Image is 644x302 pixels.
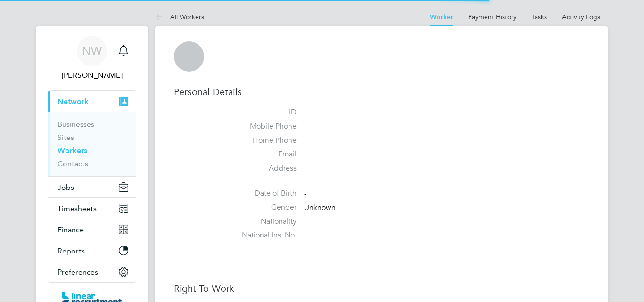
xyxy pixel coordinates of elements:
[231,188,297,198] label: Date of Birth
[430,13,453,21] a: Worker
[155,13,204,21] a: All Workers
[48,36,136,81] a: NW[PERSON_NAME]
[82,45,102,57] span: NW
[174,86,589,98] h3: Personal Details
[58,246,85,255] span: Reports
[231,203,297,212] label: Gender
[231,230,297,240] label: National Ins. No.
[48,240,136,261] button: Reports
[48,91,136,112] button: Network
[58,225,84,234] span: Finance
[231,122,297,131] label: Mobile Phone
[58,120,94,129] a: Businesses
[231,136,297,146] label: Home Phone
[562,13,600,21] a: Activity Logs
[304,189,306,198] span: -
[48,198,136,219] button: Timesheets
[48,261,136,282] button: Preferences
[58,183,74,192] span: Jobs
[48,112,136,176] div: Network
[58,159,88,168] a: Contacts
[58,204,97,213] span: Timesheets
[231,217,297,227] label: Nationality
[468,13,517,21] a: Payment History
[58,133,74,142] a: Sites
[231,149,297,159] label: Email
[174,282,589,294] h3: Right To Work
[231,163,297,173] label: Address
[58,146,87,155] a: Workers
[231,107,297,117] label: ID
[48,219,136,240] button: Finance
[58,268,98,277] span: Preferences
[532,13,547,21] a: Tasks
[48,70,136,81] span: Nicola Wilson
[58,97,89,106] span: Network
[304,203,336,212] span: Unknown
[48,177,136,197] button: Jobs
